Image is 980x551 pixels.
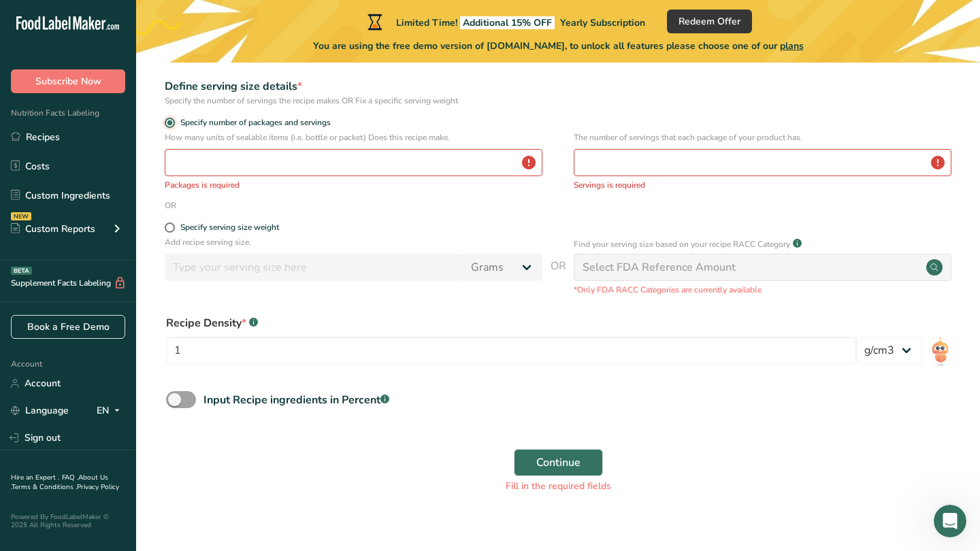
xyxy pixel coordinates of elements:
div: Recipe Density [166,315,856,331]
div: Limited Time! [365,14,645,30]
iframe: Intercom live chat [934,505,966,537]
div: Welcome to Food Label Maker🙌 [22,107,212,120]
p: *Only FDA RACC Categories are currently available [574,284,951,296]
img: Profile image for Rana [58,7,80,29]
div: You’ll get replies here and in your email:✉️[PERSON_NAME][EMAIL_ADDRESS][DOMAIN_NAME]The team wil... [11,233,223,337]
button: Redeem Offer [667,10,752,33]
span: Redeem Offer [679,14,740,29]
p: The number of servings that each package of your product has. [574,131,951,144]
img: Profile image for Reem [84,392,95,403]
p: Add recipe serving size. [165,236,542,248]
div: NEW [11,212,31,220]
div: Close [239,5,263,30]
span: Continue [536,454,581,471]
p: Servings is required [574,179,951,191]
span: OR [551,258,566,296]
b: [PERSON_NAME][EMAIL_ADDRESS][DOMAIN_NAME] [22,269,208,293]
div: Custom Reports [11,222,95,236]
div: OR [165,199,176,212]
a: About Us . [11,473,108,492]
div: i made a food label several months to years ago, how can i find it? [60,187,250,214]
img: Profile image for Rana [76,392,87,403]
a: Terms & Conditions . [12,482,77,492]
div: Specify serving size weight [180,222,279,233]
div: Specify the number of servings the recipe makes OR Fix a specific serving weight [165,95,542,107]
div: LIA • 1m ago [22,339,76,347]
button: Subscribe Now [11,69,125,93]
span: Additional 15% OFF [460,16,555,29]
a: Privacy Policy [77,482,119,492]
button: Emoji picker [21,446,32,456]
textarea: Message… [12,417,261,440]
p: Packages is required [165,179,542,191]
div: Waiting for a teammate [14,392,259,403]
div: LIA says… [11,233,261,367]
img: Profile image for Rachelle [39,7,61,29]
span: Yearly Subscription [560,16,645,29]
span: Subscribe Now [35,74,101,88]
div: Take a look around! If you have any questions, just reply to this message. [22,127,212,153]
div: Hey [PERSON_NAME] 👋Welcome to Food Label Maker🙌Take a look around! If you have any questions, jus... [11,78,223,168]
div: Fill in the required fields [166,479,950,493]
div: BETA [11,267,32,275]
button: Send a message… [233,440,255,462]
p: How many units of sealable items (i.e. bottle or packet) Does this recipe make. [165,131,542,144]
div: i made a food label several months to years ago, how can i find it? [49,179,261,222]
div: Define serving size details [165,78,542,95]
p: Find your serving size based on your recipe RACC Category [574,238,790,250]
div: Aya says… [11,78,261,179]
input: Type your serving size here [165,254,463,281]
button: Gif picker [43,446,54,456]
a: FAQ . [62,473,78,482]
h1: Food Label Maker, Inc. [104,8,212,29]
div: You’ll get replies here and in your email: ✉️ [22,241,212,295]
a: Hire an Expert . [11,473,59,482]
b: [DATE] [33,316,69,327]
span: plans [780,39,804,52]
a: Book a Free Demo [11,315,125,339]
span: You are using the free demo version of [DOMAIN_NAME], to unlock all features please choose one of... [313,39,804,53]
button: go back [9,5,35,31]
div: Hey [PERSON_NAME] 👋 [22,86,212,100]
div: EN [97,403,125,419]
a: Language [11,399,69,422]
div: Powered By FoodLabelMaker © 2025 All Rights Reserved [11,513,125,529]
input: Type your density here [166,337,856,364]
div: The team will be back 🕒 [22,301,212,328]
div: Input Recipe ingredients in Percent [203,392,389,408]
div: Select FDA Reference Amount [583,259,736,275]
img: ai-bot.1dcbe71.gif [930,337,950,367]
button: Upload attachment [65,446,76,456]
span: Specify number of packages and servings [175,118,331,128]
img: Profile image for Rachelle [68,392,79,403]
button: Home [213,5,239,31]
img: Profile image for Reem [77,7,99,29]
div: Scott says… [11,179,261,233]
button: Continue [514,449,603,476]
